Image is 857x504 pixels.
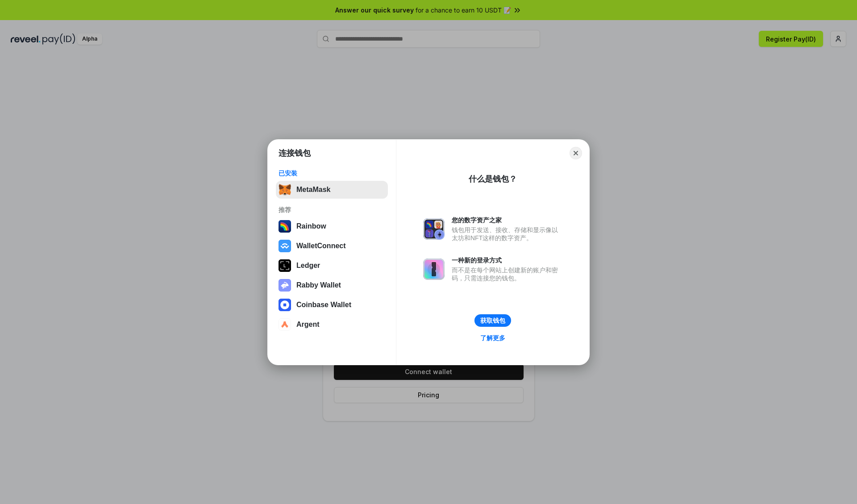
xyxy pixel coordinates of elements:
[480,317,505,325] div: 获取钱包
[279,279,291,292] img: svg+xml,%3Csvg%20xmlns%3D%22http%3A%2F%2Fwww.w3.org%2F2000%2Fsvg%22%20fill%3D%22none%22%20viewBox...
[296,242,346,250] div: WalletConnect
[469,174,517,184] div: 什么是钱包？
[276,181,388,199] button: MetaMask
[475,332,511,344] a: 了解更多
[423,258,445,280] img: svg+xml,%3Csvg%20xmlns%3D%22http%3A%2F%2Fwww.w3.org%2F2000%2Fsvg%22%20fill%3D%22none%22%20viewBox...
[279,259,291,272] img: svg+xml,%3Csvg%20xmlns%3D%22http%3A%2F%2Fwww.w3.org%2F2000%2Fsvg%22%20width%3D%2228%22%20height%3...
[279,183,291,196] img: svg+xml,%3Csvg%20fill%3D%22none%22%20height%3D%2233%22%20viewBox%3D%220%200%2035%2033%22%20width%...
[279,206,385,214] div: 推荐
[276,237,388,255] button: WalletConnect
[276,316,388,333] button: Argent
[452,226,562,242] div: 钱包用于发送、接收、存储和显示像以太坊和NFT这样的数字资产。
[279,169,385,177] div: 已安装
[452,266,562,282] div: 而不是在每个网站上创建新的账户和密码，只需连接您的钱包。
[279,240,291,252] img: svg+xml,%3Csvg%20width%3D%2228%22%20height%3D%2228%22%20viewBox%3D%220%200%2028%2028%22%20fill%3D...
[452,256,562,264] div: 一种新的登录方式
[570,147,582,159] button: Close
[452,216,562,224] div: 您的数字资产之家
[474,314,511,327] button: 获取钱包
[276,296,388,314] button: Coinbase Wallet
[279,318,291,331] img: svg+xml,%3Csvg%20width%3D%2228%22%20height%3D%2228%22%20viewBox%3D%220%200%2028%2028%22%20fill%3D...
[296,222,326,230] div: Rainbow
[279,220,291,233] img: svg+xml,%3Csvg%20width%3D%22120%22%20height%3D%22120%22%20viewBox%3D%220%200%20120%20120%22%20fil...
[276,217,388,235] button: Rainbow
[276,276,388,294] button: Rabby Wallet
[279,299,291,311] img: svg+xml,%3Csvg%20width%3D%2228%22%20height%3D%2228%22%20viewBox%3D%220%200%2028%2028%22%20fill%3D...
[296,321,320,329] div: Argent
[296,262,320,270] div: Ledger
[296,281,341,289] div: Rabby Wallet
[296,301,351,309] div: Coinbase Wallet
[279,148,311,158] h1: 连接钱包
[296,186,330,194] div: MetaMask
[480,334,505,342] div: 了解更多
[423,218,445,240] img: svg+xml,%3Csvg%20xmlns%3D%22http%3A%2F%2Fwww.w3.org%2F2000%2Fsvg%22%20fill%3D%22none%22%20viewBox...
[276,257,388,275] button: Ledger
